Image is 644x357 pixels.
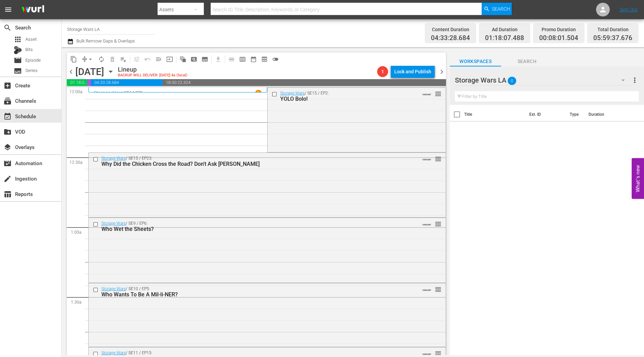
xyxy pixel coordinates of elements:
span: Create Series Block [199,54,210,65]
span: Day Calendar View [224,52,237,66]
span: compress [81,56,88,63]
span: auto_awesome_motion_outlined [179,56,186,63]
span: reorder [435,155,442,163]
span: 04:33:28.684 [431,34,470,42]
span: Bulk Remove Gaps & Overlaps [75,38,135,44]
a: Storage Wars [94,90,123,96]
span: View Backup [259,54,270,65]
span: Search [3,24,12,32]
a: Storage Wars [101,156,126,161]
th: Ext. ID [525,105,566,124]
div: / SE9 / EP6: [101,221,408,232]
div: Promo Duration [539,25,578,34]
div: Lineup [118,66,187,73]
span: VARIANT [422,90,431,96]
span: Bits [25,46,33,53]
span: chevron_right [437,67,446,76]
span: 18:00:22.324 [162,79,446,86]
span: Asset [14,35,22,44]
span: Asset [25,36,37,43]
span: VOD [3,128,12,136]
span: Week Calendar View [237,54,248,65]
div: Total Duration [593,25,632,34]
span: VARIANT [422,155,431,161]
span: Ingestion [3,175,12,183]
th: Duration [584,105,626,124]
button: more_vert [631,72,639,88]
div: Content Duration [431,25,470,34]
div: [DATE] [75,66,104,77]
span: Select an event to delete [107,54,118,65]
span: Workspaces [450,57,501,66]
span: pageview_outlined [190,56,197,63]
span: VARIANT [422,350,431,355]
span: Overlays [3,143,12,151]
div: / SE15 / EP2: [280,91,411,102]
span: reorder [435,286,442,293]
a: Storage Wars [280,91,305,96]
span: Loop Content [96,54,107,65]
button: reorder [435,155,442,162]
span: content_copy [70,56,77,63]
span: 05:59:37.676 [593,34,632,42]
button: reorder [435,220,442,227]
span: Month Calendar View [248,54,259,65]
a: Sign Out [620,7,637,12]
span: Copy Lineup [68,54,79,65]
span: VARIANT [422,286,431,291]
button: reorder [435,350,442,357]
span: calendar_view_week_outlined [239,56,246,63]
span: toggle_off [272,56,279,63]
button: reorder [435,90,442,97]
div: Who Wants To Be A Mil-li-NER? [101,291,408,298]
a: Storage Wars [101,350,126,355]
th: Title [464,105,525,124]
span: Create [3,82,12,90]
span: Search [501,57,553,66]
span: VARIANT [422,220,431,226]
span: 00:08:01.504 [539,34,578,42]
span: 24 hours Lineup View is OFF [270,54,281,65]
span: Series [14,67,22,75]
span: Update Metadata from Key Asset [164,54,175,65]
span: Episode [14,56,22,64]
span: Search [492,3,510,15]
button: Open Feedback Widget [632,158,644,199]
span: 1 [377,69,388,74]
a: Storage Wars [101,221,126,226]
span: menu_open [155,56,162,63]
span: reorder [435,220,442,228]
span: 01:18:07.488 [485,34,524,42]
span: input [166,56,173,63]
span: preview_outlined [261,56,268,63]
span: 00:08:01.504 [87,79,91,86]
img: ans4CAIJ8jUAAAAAAAAAAAAAAAAAAAAAAAAgQb4GAAAAAAAAAAAAAAAAAAAAAAAAJMjXAAAAAAAAAAAAAAAAAAAAAAAAgAT5G... [16,2,49,18]
span: Create Search Block [188,54,199,65]
button: Lock and Publish [391,65,435,78]
div: Ad Duration [485,25,524,34]
div: BACKUP WILL DELIVER: [DATE] 4a (local) [118,73,187,78]
p: / [123,90,125,95]
span: 01:18:07.488 [67,79,87,86]
div: Why Did the Chicken Cross the Road? Don't Ask [PERSON_NAME] [101,161,408,167]
div: Bits [14,46,22,54]
span: Customize Events [129,52,142,66]
span: Channels [3,97,12,105]
span: chevron_left [67,67,75,76]
span: reorder [435,90,442,98]
div: YOLO Bolo! [280,96,411,102]
p: EP1 [136,90,143,95]
div: Storage Wars LA [455,71,631,90]
span: Download as CSV [210,52,224,66]
div: Lock and Publish [394,65,431,78]
span: Episode [25,57,41,64]
span: 04:33:28.684 [91,79,163,86]
span: Refresh All Search Blocks [175,52,188,66]
span: Schedule [3,112,12,121]
div: Who Wet the Sheets? [101,226,408,232]
span: more_vert [631,76,639,84]
span: playlist_remove_outlined [120,56,127,63]
p: 1 [257,90,260,95]
span: Automation [3,159,12,168]
span: date_range_outlined [250,56,257,63]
